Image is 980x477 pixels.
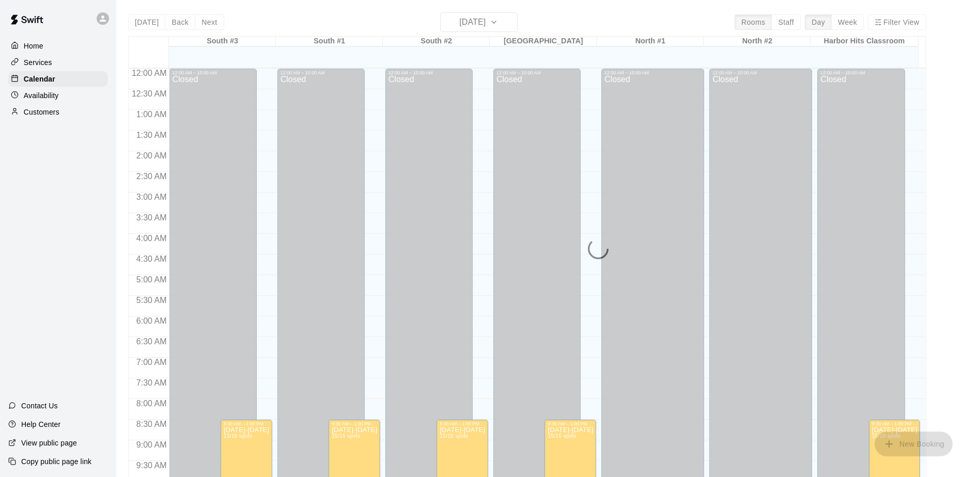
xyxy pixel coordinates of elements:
[134,151,169,160] span: 2:00 AM
[134,255,169,263] span: 4:30 AM
[811,37,917,46] div: Harbor Hits Classroom
[134,358,169,367] span: 7:00 AM
[134,213,169,222] span: 3:30 AM
[281,70,328,75] div: 12:00 AM – 10:00 AM
[388,70,435,75] div: 12:00 AM – 10:00 AM
[8,104,108,120] a: Customers
[440,433,468,439] span: 15/16 spots filled
[597,37,704,46] div: North #1
[129,69,169,77] span: 12:00 AM
[820,70,867,75] div: 12:00 AM – 10:00 AM
[134,378,169,387] span: 7:30 AM
[712,70,759,75] div: 12:00 AM – 10:00 AM
[604,70,651,75] div: 12:00 AM – 10:00 AM
[129,89,169,98] span: 12:30 AM
[134,461,169,470] span: 9:30 AM
[872,421,914,426] div: 8:30 AM – 1:00 PM
[134,131,169,139] span: 1:30 AM
[134,275,169,284] span: 5:00 AM
[24,107,59,117] p: Customers
[8,71,108,87] a: Calendar
[21,401,58,411] p: Contact Us
[134,420,169,428] span: 8:30 AM
[548,421,590,426] div: 8:30 AM – 1:00 PM
[134,193,169,201] span: 3:00 AM
[169,37,276,46] div: South #3
[134,337,169,346] span: 6:30 AM
[490,37,597,46] div: [GEOGRAPHIC_DATA]
[24,90,59,101] p: Availability
[276,37,383,46] div: South #1
[875,439,953,448] span: You don't have the permission to add bookings
[21,419,60,430] p: Help Center
[8,38,108,54] a: Home
[134,316,169,325] span: 6:00 AM
[134,296,169,305] span: 5:30 AM
[21,438,77,448] p: View public page
[21,456,91,467] p: Copy public page link
[24,57,52,68] p: Services
[332,421,374,426] div: 8:30 AM – 1:00 PM
[224,421,266,426] div: 8:30 AM – 1:00 PM
[440,421,482,426] div: 8:30 AM – 1:00 PM
[383,37,490,46] div: South #2
[134,234,169,243] span: 4:00 AM
[704,37,811,46] div: North #2
[24,74,55,84] p: Calendar
[8,55,108,70] a: Services
[332,433,360,439] span: 15/16 spots filled
[134,399,169,408] span: 8:00 AM
[134,440,169,449] span: 9:00 AM
[8,88,108,103] a: Availability
[496,70,543,75] div: 12:00 AM – 10:00 AM
[548,433,576,439] span: 15/16 spots filled
[134,172,169,181] span: 2:30 AM
[24,41,43,51] p: Home
[224,433,252,439] span: 15/16 spots filled
[172,70,219,75] div: 12:00 AM – 10:00 AM
[134,110,169,119] span: 1:00 AM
